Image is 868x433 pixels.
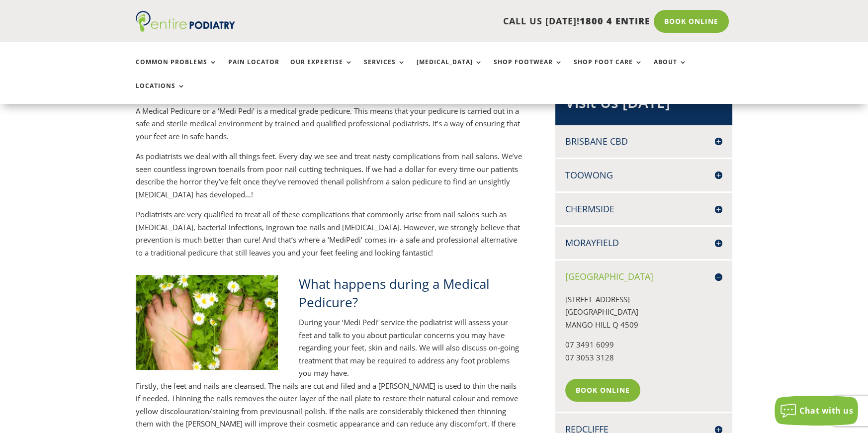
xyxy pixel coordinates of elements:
h4: Chermside [565,203,722,215]
a: Book Online [565,379,640,402]
h4: Morayfield [565,237,722,249]
img: logo (1) [136,11,235,32]
a: Entire Podiatry [136,24,235,34]
span: 1800 4 ENTIRE [580,15,650,27]
h4: Toowong [565,169,722,181]
img: Medical Pedicure or Medi Pedi [136,275,278,369]
p: [STREET_ADDRESS] [GEOGRAPHIC_DATA] MANGO HILL Q 4509 [565,293,722,339]
h4: [GEOGRAPHIC_DATA] [565,270,722,283]
p: CALL US [DATE]! [273,15,650,28]
button: Chat with us [775,396,858,426]
a: Shop Footwear [494,59,563,80]
p: A Medical Pedicure or a ‘Medi Pedi’ is a medical grade pedicure. This means that your pedicure is... [136,105,522,151]
p: 07 3491 6099 07 3053 3128 [565,339,722,371]
a: [MEDICAL_DATA] [417,59,483,80]
span: Chat with us [799,405,853,416]
h2: Visit Us [DATE] [565,92,722,118]
keyword: nail polish [290,406,325,416]
h4: Brisbane CBD [565,135,722,148]
a: About [654,59,687,80]
a: Pain Locator [228,59,279,80]
a: Book Online [654,10,729,33]
a: Our Expertise [290,59,353,80]
p: During your ‘Medi Pedi’ service the podiatrist will assess your feet and talk to you about partic... [299,316,522,380]
a: Shop Foot Care [574,59,643,80]
p: As podiatrists we deal with all things feet. Every day we see and treat nasty complications from ... [136,150,522,208]
p: Podiatrists are very qualified to treat all of these complications that commonly arise from nail ... [136,208,522,259]
keyword: nail polish [332,176,367,186]
a: Common Problems [136,59,217,80]
h2: What happens during a Medical Pedicure? [299,275,522,316]
a: Services [364,59,406,80]
a: Locations [136,83,185,104]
